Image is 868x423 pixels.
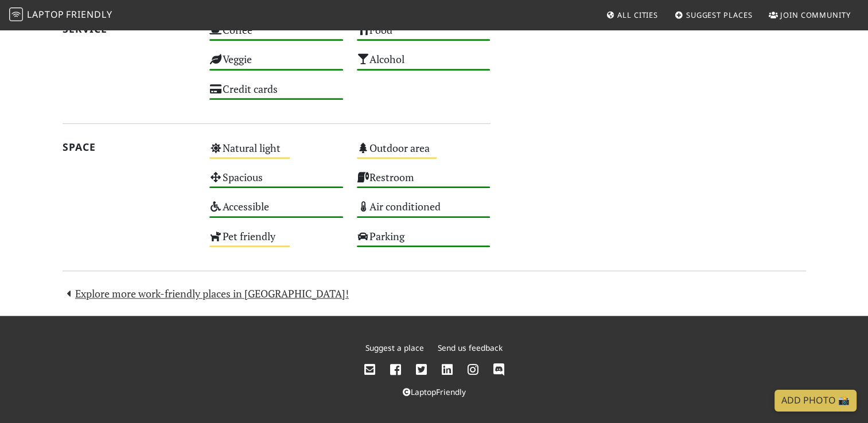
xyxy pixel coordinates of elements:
a: Join Community [764,5,855,25]
div: Pet friendly [203,227,350,256]
a: All Cities [601,5,663,25]
span: Join Community [780,10,851,20]
a: Suggest Places [670,5,757,25]
div: Accessible [203,197,350,226]
div: Outdoor area [350,139,497,168]
a: Explore more work-friendly places in [GEOGRAPHIC_DATA]! [63,287,349,300]
img: LaptopFriendly [9,7,23,21]
div: Restroom [350,168,497,197]
div: Natural light [203,139,350,168]
h2: Service [63,23,196,35]
a: LaptopFriendly LaptopFriendly [9,5,112,25]
div: Parking [350,227,497,256]
span: Laptop [27,8,64,21]
div: Veggie [203,50,350,79]
span: Friendly [66,8,112,21]
a: Suggest a place [365,342,424,353]
span: Suggest Places [686,10,753,20]
div: Spacious [203,168,350,197]
div: Coffee [203,21,350,50]
a: Add Photo 📸 [774,390,857,412]
div: Alcohol [350,50,497,79]
h2: Space [63,141,196,153]
span: All Cities [617,10,658,20]
a: Send us feedback [438,342,503,353]
div: Air conditioned [350,197,497,226]
div: Food [350,21,497,50]
div: Credit cards [203,80,350,109]
a: LaptopFriendly [403,386,466,397]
